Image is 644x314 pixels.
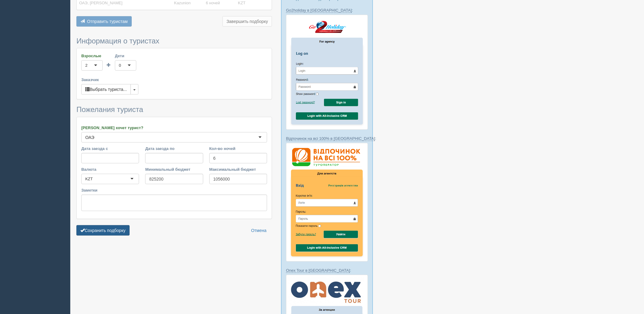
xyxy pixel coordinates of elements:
[119,62,121,69] div: 0
[115,53,136,59] label: Дети
[81,187,267,193] label: Заметки
[286,136,375,141] a: Відпочинок на всі 100% в [GEOGRAPHIC_DATA]
[81,84,131,95] button: Выбрать туриста...
[76,16,132,27] button: Отправить туристам
[238,1,246,5] span: KZT
[81,125,267,131] label: [PERSON_NAME] хочет турист?
[247,225,270,236] a: Отмена
[286,143,368,262] img: %D0%B2%D1%96%D0%B4%D0%BF%D0%BE%D1%87%D0%B8%D0%BD%D0%BE%D0%BA-%D0%BD%D0%B0-%D0%B2%D1%81%D1%96-100-...
[79,1,123,5] span: ОАЭ, [PERSON_NAME]
[81,166,139,172] label: Валюта
[286,7,368,13] p: :
[85,134,94,140] div: ОАЭ
[209,153,267,163] input: 7-10 или 7,10,14
[286,268,350,273] a: Onex Tour в [GEOGRAPHIC_DATA]
[85,62,87,69] div: 2
[81,77,267,83] label: Заказчик
[286,15,368,129] img: go2holiday-login-via-crm-for-travel-agents.png
[76,105,143,114] span: Пожелания туриста
[209,166,267,172] label: Максимальный бюджет
[76,225,130,236] button: Сохранить подборку
[81,146,139,151] label: Дата заезда с
[145,166,203,172] label: Минимальный бюджет
[223,16,272,27] button: Завершить подборку
[81,53,103,59] label: Взрослые
[145,146,203,151] label: Дата заезда по
[76,37,272,45] h3: Информация о туристах
[286,136,368,141] p: :
[206,1,220,5] span: 6 ночей
[174,1,191,5] span: Kazunion
[286,8,352,13] a: Go2holiday в [GEOGRAPHIC_DATA]
[87,19,128,24] span: Отправить туристам
[85,176,93,182] div: KZT
[286,267,368,273] p: :
[209,146,267,151] label: Кол-во ночей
